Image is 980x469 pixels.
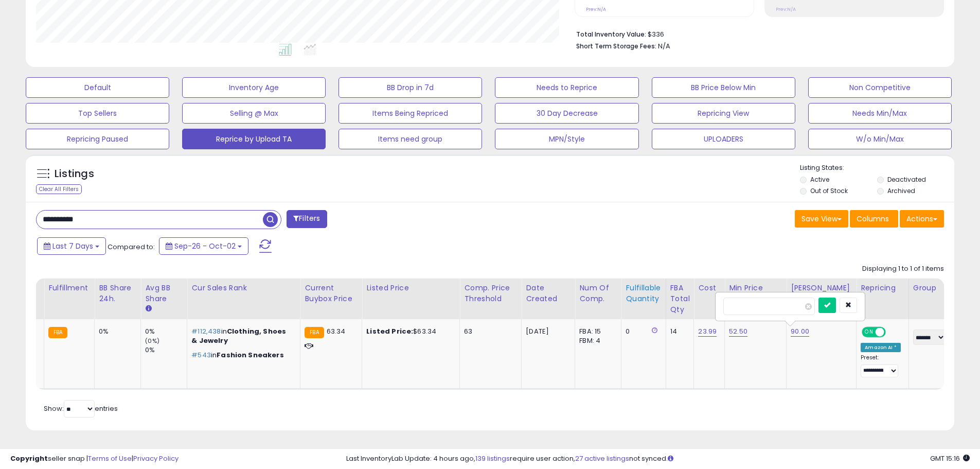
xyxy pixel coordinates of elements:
div: Amazon AI * [861,343,901,352]
b: Listed Price: [366,326,413,336]
span: #112,438 [191,326,221,336]
a: 139 listings [475,454,510,463]
small: Prev: N/A [776,6,796,12]
label: Out of Stock [810,186,848,195]
div: Current Buybox Price [305,283,358,304]
span: Clothing, Shoes & Jewelry [191,326,286,345]
button: BB Drop in 7d [338,77,482,98]
button: Last 7 Days [37,237,106,255]
div: FBM: 4 [579,336,613,345]
small: Avg BB Share. [145,304,151,314]
small: (0%) [145,337,159,345]
p: Listing States: [800,163,954,173]
div: Fulfillable Quantity [626,283,661,304]
button: Top Sellers [26,103,169,124]
div: 0% [145,345,187,355]
button: Items Being Repriced [338,103,482,124]
a: Privacy Policy [133,454,179,463]
span: ON [863,328,876,337]
div: Comp. Price Threshold [464,283,517,304]
div: Num of Comp. [579,283,617,304]
p: in [191,327,292,345]
label: Archived [887,186,915,195]
span: OFF [884,328,901,337]
small: FBA [48,327,67,338]
a: 27 active listings [575,454,629,463]
div: 0 [626,327,657,336]
h5: Listings [55,167,94,181]
strong: Copyright [10,454,48,463]
button: UPLOADERS [652,129,795,149]
div: 0% [99,327,133,336]
div: Cur Sales Rank [191,283,296,293]
button: Actions [900,210,944,228]
button: Columns [850,210,898,228]
span: Last 7 Days [52,241,93,251]
a: 23.99 [698,326,717,337]
button: Needs Min/Max [808,103,952,124]
div: Displaying 1 to 1 of 1 items [862,264,944,274]
div: Repricing [861,283,904,293]
div: Clear All Filters [36,184,82,194]
label: Active [810,175,829,184]
button: 30 Day Decrease [495,103,638,124]
button: Save View [795,210,848,228]
div: Min Price [729,283,782,293]
button: Selling @ Max [182,103,326,124]
button: Needs to Reprice [495,77,638,98]
div: Last InventoryLab Update: 4 hours ago, require user action, not synced. [346,454,970,464]
div: $63.34 [366,327,452,336]
p: in [191,351,292,360]
div: [PERSON_NAME] [791,283,852,293]
button: Items need group [338,129,482,149]
div: Avg BB Share [145,283,183,304]
span: Columns [857,214,889,224]
button: Inventory Age [182,77,326,98]
button: Filters [287,210,327,228]
button: MPN/Style [495,129,638,149]
span: #543 [191,350,211,360]
b: Short Term Storage Fees: [576,42,656,50]
div: FBA: 15 [579,327,613,336]
span: Sep-26 - Oct-02 [174,241,236,251]
th: CSV column name: cust_attr_3_Group [908,279,955,319]
div: Cost [698,283,720,293]
button: Sep-26 - Oct-02 [159,237,248,255]
label: Deactivated [887,175,926,184]
div: Date Created [526,283,571,304]
button: W/o Min/Max [808,129,952,149]
span: Fashion Sneakers [217,350,283,360]
small: Prev: N/A [586,6,606,12]
span: 2025-10-10 15:16 GMT [930,454,970,463]
li: $336 [576,27,936,40]
div: Listed Price [366,283,455,293]
a: Terms of Use [88,454,132,463]
div: 0% [145,327,187,336]
button: BB Price Below Min [652,77,795,98]
button: Non Competitive [808,77,952,98]
b: Total Inventory Value: [576,30,646,39]
div: 14 [670,327,686,336]
span: Compared to: [108,242,155,252]
div: Preset: [861,354,901,377]
span: 63.34 [327,326,346,336]
span: N/A [658,41,670,51]
button: Default [26,77,169,98]
div: BB Share 24h. [99,283,136,304]
div: seller snap | | [10,454,179,464]
div: Group [913,283,951,293]
div: [DATE] [526,327,567,336]
small: FBA [305,327,324,338]
div: FBA Total Qty [670,283,690,315]
div: Fulfillment [48,283,90,293]
a: 90.00 [791,326,809,337]
button: Repricing Paused [26,129,169,149]
button: Repricing View [652,103,795,124]
a: 52.50 [729,326,747,337]
button: Reprice by Upload TA [182,129,326,149]
span: Show: entries [44,404,118,413]
div: 63 [464,327,513,336]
